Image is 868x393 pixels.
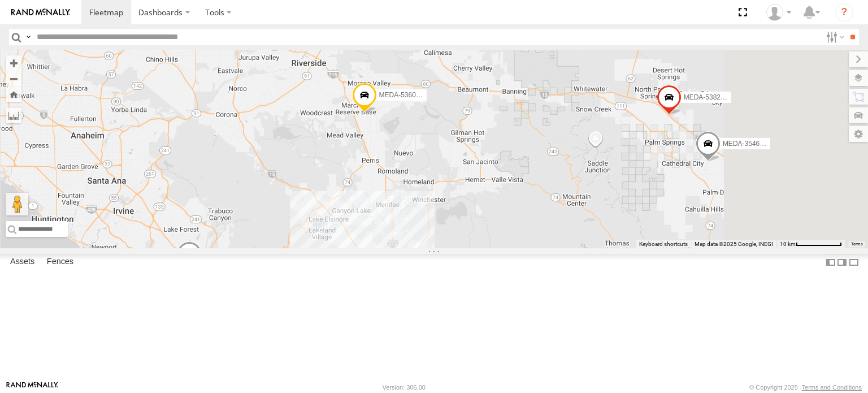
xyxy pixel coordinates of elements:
[849,126,868,142] label: Map Settings
[41,254,79,270] label: Fences
[776,240,845,248] button: Map Scale: 10 km per 78 pixels
[723,140,781,148] span: MEDA-354602-Roll
[6,71,21,87] button: Zoom out
[6,107,21,123] label: Measure
[835,3,853,21] i: ?
[802,384,862,391] a: Terms and Conditions
[836,254,848,270] label: Dock Summary Table to the Right
[848,254,860,270] label: Hide Summary Table
[379,91,444,99] span: MEDA-536036-Swing
[383,384,426,391] div: Version: 306.00
[749,384,862,391] div: © Copyright 2025 -
[6,382,58,393] a: Visit our Website
[6,193,28,215] button: Drag Pegman onto the map to open Street View
[822,29,846,45] label: Search Filter Options
[24,29,33,45] label: Search Query
[851,242,863,247] a: Terms (opens in new tab)
[11,8,70,16] img: rand-logo.svg
[825,254,836,270] label: Dock Summary Table to the Left
[6,55,21,71] button: Zoom in
[780,241,796,247] span: 10 km
[684,93,742,101] span: MEDA-538202-Roll
[5,254,40,270] label: Assets
[6,87,21,102] button: Zoom Home
[639,240,688,248] button: Keyboard shortcuts
[762,4,795,21] div: Jerry Constable
[695,241,773,247] span: Map data ©2025 Google, INEGI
